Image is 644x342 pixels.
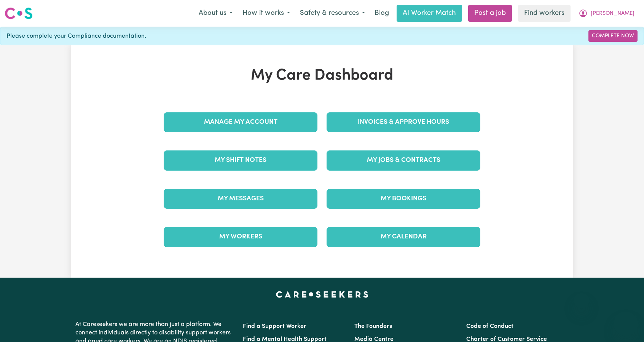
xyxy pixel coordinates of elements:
[276,291,368,297] a: Careseekers home page
[295,5,370,21] button: Safety & resources
[164,112,317,132] a: Manage My Account
[327,112,480,132] a: Invoices & Approve Hours
[614,312,638,336] iframe: Button to launch messaging window
[518,5,571,22] a: Find workers
[327,150,480,170] a: My Jobs & Contracts
[194,5,238,21] button: About us
[397,5,462,22] a: AI Worker Match
[466,323,513,329] a: Code of Conduct
[6,32,146,41] span: Please complete your Compliance documentation.
[327,189,480,209] a: My Bookings
[164,227,317,247] a: My Workers
[354,323,392,329] a: The Founders
[468,5,512,22] a: Post a job
[574,293,589,308] iframe: Close message
[159,67,485,85] h1: My Care Dashboard
[591,10,634,18] span: [PERSON_NAME]
[574,5,639,21] button: My Account
[327,227,480,247] a: My Calendar
[164,150,317,170] a: My Shift Notes
[164,189,317,209] a: My Messages
[5,5,33,22] a: Careseekers logo
[5,6,33,20] img: Careseekers logo
[588,30,638,42] a: Complete Now
[238,5,295,21] button: How it works
[370,5,394,22] a: Blog
[243,323,306,329] a: Find a Support Worker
